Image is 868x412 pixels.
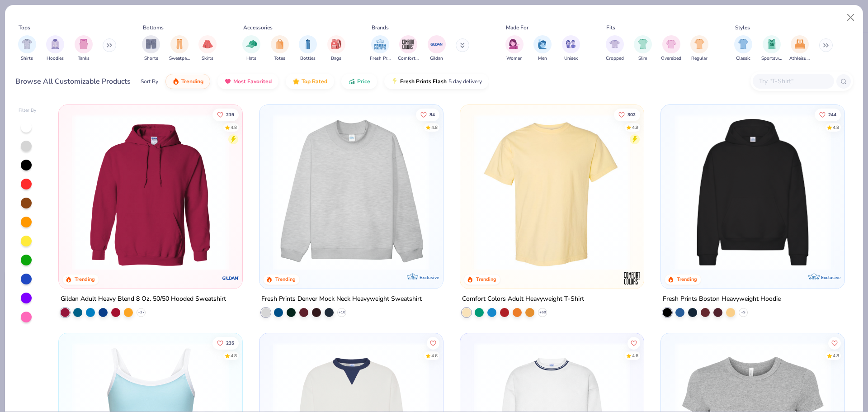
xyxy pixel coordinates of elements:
[61,294,226,305] div: Gildan Adult Heavy Blend 8 Oz. 50/50 Hooded Sweatshirt
[430,55,443,62] span: Gildan
[146,39,156,49] img: Shorts Image
[231,352,237,359] div: 4.8
[243,24,273,32] div: Accessories
[370,35,391,62] div: filter for Fresh Prints
[431,352,438,359] div: 4.6
[661,55,681,62] span: Oversized
[172,78,179,85] img: trending.gif
[638,39,648,49] img: Slim Image
[661,35,681,62] button: filter button
[398,35,419,62] div: filter for Comfort Colors
[562,35,580,62] div: filter for Unisex
[691,55,708,62] span: Regular
[741,310,745,315] span: + 9
[198,35,217,62] div: filter for Skirts
[815,108,841,121] button: Like
[821,275,840,280] span: Exclusive
[19,24,30,32] div: Tops
[141,77,158,85] div: Sort By
[398,55,419,62] span: Comfort Colors
[357,78,370,85] span: Price
[46,35,64,62] button: filter button
[299,35,317,62] button: filter button
[416,108,439,121] button: Like
[143,24,164,32] div: Bottoms
[47,55,64,62] span: Hoodies
[434,114,599,270] img: a90f7c54-8796-4cb2-9d6e-4e9644cfe0fe
[203,39,213,49] img: Skirts Image
[142,35,160,62] button: filter button
[428,35,446,62] button: filter button
[271,35,289,62] div: filter for Totes
[623,269,641,287] img: Comfort Colors logo
[15,76,131,87] div: Browse All Customizable Products
[694,39,705,49] img: Regular Image
[261,294,422,305] div: Fresh Prints Denver Mock Neck Heavyweight Sweatshirt
[828,112,836,117] span: 244
[734,35,752,62] div: filter for Classic
[430,38,443,51] img: Gildan Image
[634,35,652,62] button: filter button
[246,55,256,62] span: Hats
[331,55,341,62] span: Bags
[75,35,93,62] button: filter button
[275,39,285,49] img: Totes Image
[299,35,317,62] div: filter for Bottles
[736,55,750,62] span: Classic
[222,269,240,287] img: Gildan logo
[632,124,638,131] div: 4.9
[242,35,260,62] button: filter button
[22,39,32,49] img: Shirts Image
[506,55,523,62] span: Women
[398,35,419,62] button: filter button
[79,39,89,49] img: Tanks Image
[448,76,482,87] span: 5 day delivery
[401,38,415,51] img: Comfort Colors Image
[169,55,190,62] span: Sweatpants
[198,35,217,62] button: filter button
[19,107,37,114] div: Filter By
[833,352,839,359] div: 4.8
[331,39,341,49] img: Bags Image
[428,35,446,62] div: filter for Gildan
[690,35,708,62] button: filter button
[269,114,434,270] img: f5d85501-0dbb-4ee4-b115-c08fa3845d83
[761,55,782,62] span: Sportswear
[789,55,810,62] span: Athleisure
[538,39,547,49] img: Men Image
[384,74,489,89] button: Fresh Prints Flash5 day delivery
[46,35,64,62] div: filter for Hoodies
[562,35,580,62] button: filter button
[169,35,190,62] button: filter button
[606,35,624,62] div: filter for Cropped
[469,114,635,270] img: 029b8af0-80e6-406f-9fdc-fdf898547912
[224,78,231,85] img: most_fav.gif
[614,108,640,121] button: Like
[286,74,334,89] button: Top Rated
[627,336,640,349] button: Like
[431,124,438,131] div: 4.8
[606,35,624,62] button: filter button
[246,39,257,49] img: Hats Image
[300,55,316,62] span: Bottles
[302,78,327,85] span: Top Rated
[217,74,278,89] button: Most Favorited
[761,35,782,62] div: filter for Sportswear
[370,35,391,62] button: filter button
[538,55,547,62] span: Men
[509,39,519,49] img: Women Image
[634,114,800,270] img: e55d29c3-c55d-459c-bfd9-9b1c499ab3c6
[202,55,213,62] span: Skirts
[18,35,36,62] button: filter button
[327,35,345,62] div: filter for Bags
[606,55,624,62] span: Cropped
[181,78,203,85] span: Trending
[78,55,90,62] span: Tanks
[420,275,439,280] span: Exclusive
[169,35,190,62] div: filter for Sweatpants
[391,78,398,85] img: flash.gif
[341,74,377,89] button: Price
[138,310,145,315] span: + 37
[165,74,210,89] button: Trending
[506,24,528,32] div: Made For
